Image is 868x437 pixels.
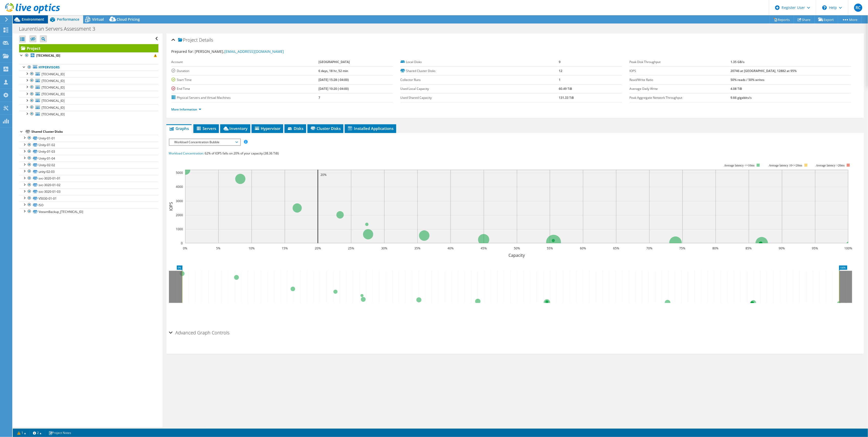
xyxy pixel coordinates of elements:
b: 20746 at [GEOGRAPHIC_DATA], 12882 at 95% [730,69,797,73]
label: Start Time [171,77,318,82]
text: 5000 [176,171,183,175]
a: Unity-01-01 [19,135,158,141]
span: Workload Concentration Bubble [172,139,238,145]
a: Unity-02-02 [19,162,158,168]
b: 50% reads / 50% writes [730,78,764,82]
text: 0 [181,241,183,245]
span: Workload Concentration: [169,151,204,155]
h1: Laurentian Servers Assessment 3 [17,26,103,32]
a: 1 [14,430,30,436]
svg: \n [822,5,827,10]
a: Project [19,44,158,52]
text: 20% [315,246,321,250]
text: 50% [514,246,520,250]
span: Disks [287,126,304,131]
text: 25% [348,246,354,250]
a: [TECHNICAL_ID] [19,71,158,77]
b: 1.35 GB/s [730,60,745,64]
text: 75% [679,246,686,250]
text: 40% [448,246,454,250]
text: 1000 [176,227,183,231]
span: [TECHNICAL_ID] [42,105,65,110]
label: Collector Runs [401,77,559,82]
label: Peak Disk Throughput [630,59,731,65]
label: Prepared for: [171,49,194,54]
text: 15% [282,246,288,250]
span: 62% of IOPS falls on 20% of your capacity (38.36 TiB) [205,151,279,155]
label: Peak Aggregate Network Throughput [630,95,731,100]
a: ISO [19,202,158,208]
a: [TECHNICAL_ID] [19,77,158,84]
a: V5030-01-01 [19,195,158,202]
span: Environment [22,17,44,22]
a: Unity-01-03 [19,148,158,155]
b: 9.66 gigabits/s [730,95,752,100]
a: Unity-01-02 [19,142,158,148]
span: Virtual [92,17,104,22]
span: Servers [196,126,216,131]
span: [TECHNICAL_ID] [42,79,65,83]
div: Shared Cluster Disks [31,129,158,135]
b: 7 [318,95,320,100]
text: 20% [320,173,327,177]
a: More Information [171,107,201,112]
text: Capacity [509,252,525,258]
span: [TECHNICAL_ID] [42,72,65,76]
text: Average latency >20ms [816,164,845,167]
b: 60.49 TiB [559,87,572,91]
label: Used Shared Capacity [401,95,559,100]
text: 2000 [176,213,183,217]
a: svc-3020-01-01 [19,175,158,182]
label: IOPS [630,68,731,74]
label: Physical Servers and Virtual Machines [171,95,318,100]
span: Project [178,38,198,43]
a: Unity-01-04 [19,155,158,162]
text: 70% [646,246,652,250]
b: 12 [559,69,562,73]
text: 80% [713,246,719,250]
a: [TECHNICAL_ID] [19,111,158,117]
b: 131.33 TiB [559,95,574,100]
text: 55% [547,246,553,250]
text: 5% [216,246,220,250]
text: 10% [249,246,255,250]
text: 100% [844,246,852,250]
text: 60% [580,246,586,250]
span: [TECHNICAL_ID] [42,85,65,90]
a: svc-3020-01-02 [19,182,158,188]
span: RC [854,4,862,12]
a: VeeamBackup_[TECHNICAL_ID] [19,208,158,215]
span: Cloud Pricing [117,17,140,22]
label: Duration [171,68,318,74]
span: Inventory [223,126,248,131]
text: 90% [779,246,785,250]
b: [TECHNICAL_ID] [36,53,60,58]
text: 45% [481,246,487,250]
label: Shared Cluster Disks [401,68,559,74]
a: [TECHNICAL_ID] [19,52,158,59]
text: 35% [414,246,420,250]
span: Details [199,37,213,43]
text: 95% [812,246,818,250]
a: [TECHNICAL_ID] [19,84,158,91]
span: Installed Applications [347,126,394,131]
a: [EMAIL_ADDRESS][DOMAIN_NAME] [225,49,284,54]
span: Graphs [169,126,189,131]
span: [TECHNICAL_ID] [42,92,65,96]
span: [PERSON_NAME], [195,49,284,54]
tspan: Average latency 10<=20ms [769,164,802,167]
span: [TECHNICAL_ID] [42,112,65,116]
b: [DATE] 15:28 (-04:00) [318,78,349,82]
a: unity-02-03 [19,168,158,175]
text: 3000 [176,199,183,203]
label: Local Disks [401,59,559,65]
h2: Advanced Graph Controls [169,327,230,338]
b: 9 [559,60,561,64]
a: Share [794,16,815,23]
a: Export [814,16,838,23]
span: [TECHNICAL_ID] [42,99,65,103]
text: IOPS [168,202,174,211]
a: 2 [29,430,45,436]
a: [TECHNICAL_ID] [19,98,158,104]
b: [DATE] 10:20 (-04:00) [318,87,349,91]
